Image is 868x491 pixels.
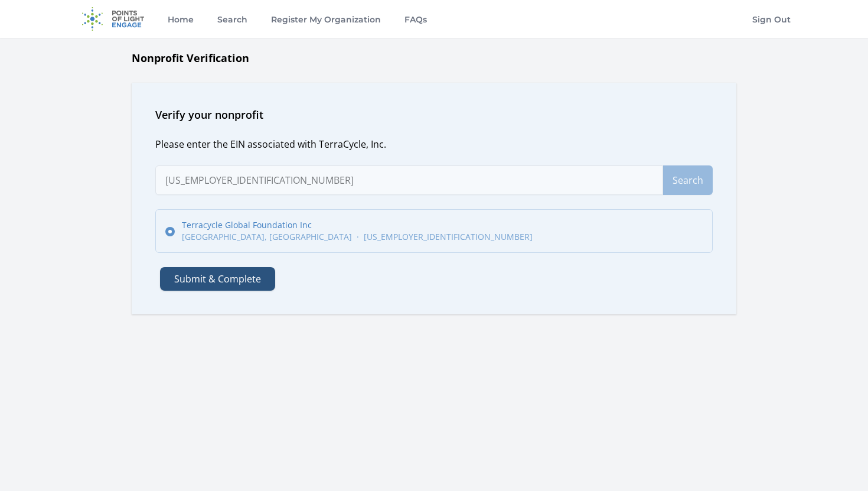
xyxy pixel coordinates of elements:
[155,165,663,195] input: Enter EIN…
[182,231,352,243] span: [GEOGRAPHIC_DATA], [GEOGRAPHIC_DATA]
[357,231,359,243] span: ·
[160,267,275,291] button: Submit & Complete
[663,165,713,195] button: Search
[155,106,713,123] h2: Verify your nonprofit
[364,231,533,243] span: [US_EMPLOYER_IDENTIFICATION_NUMBER]
[132,50,736,66] h1: Nonprofit Verification
[182,219,533,231] span: Terracycle Global Foundation Inc
[155,137,713,151] p: Please enter the EIN associated with TerraCycle, Inc.
[165,227,175,236] input: Terracycle Global Foundation Inc [GEOGRAPHIC_DATA], [GEOGRAPHIC_DATA] [US_EMPLOYER_IDENTIFICATION...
